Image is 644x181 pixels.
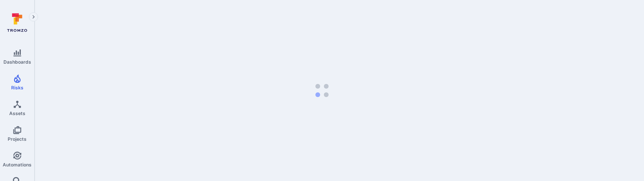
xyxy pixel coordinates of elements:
[11,85,23,90] span: Risks
[8,136,27,142] span: Projects
[3,162,32,168] span: Automations
[3,59,31,65] span: Dashboards
[31,14,36,20] i: Expand navigation menu
[29,12,38,21] button: Expand navigation menu
[9,110,25,116] span: Assets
